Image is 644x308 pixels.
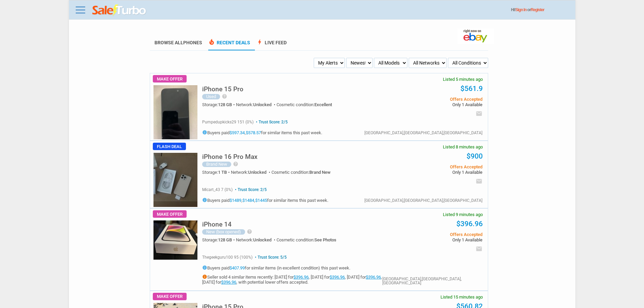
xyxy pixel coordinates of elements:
span: Hi! [511,7,516,12]
span: See Photos [314,237,336,242]
h5: iPhone 15 Pro [202,86,243,92]
div: Cosmetic condition: [277,102,332,107]
a: $561.9 [460,85,483,93]
div: Cosmetic condition: [277,238,336,242]
a: boltLive Feed [256,40,287,50]
i: info [202,265,207,270]
a: local_fire_departmentRecent Deals [208,40,250,50]
span: or [527,7,544,12]
span: local_fire_department [208,39,215,45]
span: Listed 15 minutes ago [440,295,483,299]
a: Sign In [516,7,527,12]
span: Flash Deal [153,143,186,150]
span: Offers Accepted [380,232,482,237]
a: $396.96 [456,220,483,228]
a: iPhone 15 Pro [202,87,243,92]
div: Cosmetic condition: [271,170,331,174]
div: Network: [236,238,277,242]
h5: Seller sold 4 similar items recently: [DATE] for , [DATE] for , [DATE] for , [DATE] for , with po... [202,274,382,285]
a: iPhone 16 Pro Max [202,155,258,160]
a: $1489 [230,198,241,203]
span: bolt [256,39,263,45]
span: micart_43 7 (0%) [202,187,233,192]
h5: Buyers paid , for similar items this past week. [202,130,322,135]
div: Storage: [202,102,236,107]
i: info [202,197,207,203]
a: $396.96 [293,275,309,280]
span: 1 TB [218,170,227,175]
div: New (box opened) [202,229,245,235]
div: Used [202,94,220,99]
span: Listed 9 minutes ago [443,212,483,217]
a: $1445 [255,198,267,203]
span: Trust Score: 5/5 [254,255,287,260]
a: $578.57 [246,130,261,135]
img: s-l225.jpg [153,220,197,260]
span: Make Offer [153,75,187,82]
img: saleturbo.com - Online Deals and Discount Coupons [92,4,147,17]
a: $396.96 [330,275,345,280]
span: Unlocked [253,102,271,107]
span: Phones [183,40,202,45]
span: Listed 5 minutes ago [443,77,483,81]
img: s-l225.jpg [153,153,197,207]
h5: Buyers paid for similar items (in excellent condition) this past week. [202,265,382,270]
i: help [233,161,238,167]
div: Storage: [202,170,231,174]
span: Trust Score: 2/5 [234,187,267,192]
span: Only 1 Available [380,170,482,174]
i: email [476,110,482,117]
i: email [476,178,482,185]
div: [GEOGRAPHIC_DATA],[GEOGRAPHIC_DATA],[GEOGRAPHIC_DATA] [364,198,482,203]
div: [GEOGRAPHIC_DATA],[GEOGRAPHIC_DATA],[GEOGRAPHIC_DATA] [382,277,482,285]
span: Unlocked [248,170,266,175]
i: info [202,274,207,279]
h5: iPhone 16 Pro Max [202,153,258,160]
span: Only 1 Available [380,238,482,242]
div: Storage: [202,238,236,242]
span: Listed 8 minutes ago [443,145,483,149]
a: $396.96 [221,280,236,285]
a: Browse AllPhones [154,40,202,45]
span: 128 GB [218,102,232,107]
div: [GEOGRAPHIC_DATA],[GEOGRAPHIC_DATA],[GEOGRAPHIC_DATA] [364,131,482,135]
span: Offers Accepted [380,97,482,101]
div: Network: [231,170,271,174]
span: Only 1 Available [380,102,482,107]
a: iPhone 14 [202,222,232,228]
div: Network: [236,102,277,107]
span: Trust Score: 2/5 [255,120,288,124]
span: pumpedupkicks29 151 (0%) [202,120,254,124]
span: Make Offer [153,210,187,218]
a: $407.99 [230,265,245,270]
a: $900 [467,152,483,160]
img: s-l225.jpg [153,85,197,139]
span: Unlocked [253,237,271,242]
div: Brand New [202,162,231,167]
i: email [476,245,482,252]
a: $597.34 [230,130,245,135]
span: Excellent [314,102,332,107]
span: thegeekguru100 95 (100%) [202,255,253,260]
h5: Buyers paid , , for similar items this past week. [202,197,328,203]
span: Brand New [309,170,331,175]
i: help [247,229,252,234]
h5: iPhone 14 [202,221,232,228]
span: Offers Accepted [380,165,482,169]
a: $1484 [242,198,254,203]
i: info [202,130,207,135]
a: Register [531,7,544,12]
span: 128 GB [218,237,232,242]
a: $396.96 [366,275,381,280]
span: Make Offer [153,293,187,300]
i: help [222,94,227,99]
